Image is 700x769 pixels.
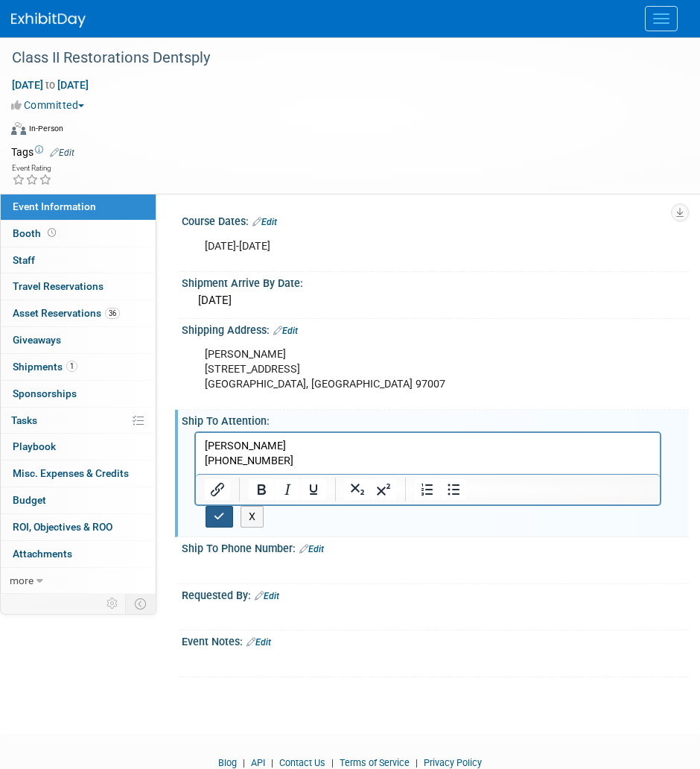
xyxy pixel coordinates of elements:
a: ROI, Objectives & ROO [1,514,156,540]
a: Edit [255,591,279,601]
div: Ship To Attention: [182,410,689,428]
button: Bold [249,479,274,500]
a: Shipments1 [1,354,156,380]
button: X [241,506,264,528]
button: Subscript [345,479,370,500]
span: Playbook [13,440,56,452]
img: Format-Inperson.png [11,122,26,134]
button: Underline [301,479,326,500]
div: Event Notes: [182,630,689,650]
a: Edit [299,544,324,554]
span: Travel Reservations [13,280,104,292]
a: Sponsorships [1,381,156,407]
button: Numbered list [415,479,440,500]
a: Terms of Service [340,757,410,768]
span: 1 [66,361,77,372]
span: Tasks [11,414,37,426]
div: Event Rating [12,165,52,172]
a: Asset Reservations36 [1,300,156,326]
td: Tags [11,145,74,159]
div: Class II Restorations Dentsply [7,45,670,72]
button: Superscript [371,479,396,500]
a: Staff [1,247,156,273]
span: Attachments [13,548,72,560]
a: Attachments [1,541,156,567]
a: API [251,757,265,768]
span: Event Information [13,200,96,212]
span: Asset Reservations [13,307,120,319]
span: | [328,757,337,768]
a: Giveaways [1,327,156,353]
a: Misc. Expenses & Credits [1,461,156,487]
a: Edit [252,217,277,227]
button: Italic [275,479,300,500]
span: 36 [105,308,120,319]
span: [DATE] [DATE] [11,78,89,92]
td: Toggle Event Tabs [126,594,156,613]
td: Personalize Event Tab Strip [100,594,126,613]
a: more [1,568,156,594]
span: to [43,79,57,91]
button: Insert/edit link [205,479,230,500]
a: Tasks [1,408,156,434]
div: Shipment Arrive By Date: [182,272,689,291]
button: Bullet list [441,479,466,500]
a: Edit [246,637,271,648]
span: | [412,757,421,768]
div: In-Person [28,123,63,134]
span: | [239,757,249,768]
a: Edit [273,326,298,336]
div: [DATE] [193,289,678,312]
a: Privacy Policy [424,757,482,768]
span: Booth not reserved yet [45,227,59,238]
div: Course Dates: [182,210,689,230]
span: Booth [13,227,59,239]
div: Shipping Address: [182,319,689,338]
a: Travel Reservations [1,273,156,300]
span: ROI, Objectives & ROO [13,521,112,533]
span: Staff [13,254,35,266]
div: Requested By: [182,584,689,604]
iframe: Rich Text Area [196,433,660,474]
span: | [267,757,277,768]
span: Budget [13,494,46,506]
a: Event Information [1,194,156,220]
a: Contact Us [279,757,325,768]
a: Edit [50,148,74,158]
img: ExhibitDay [11,13,86,28]
span: more [10,575,34,586]
span: Misc. Expenses & Credits [13,467,129,479]
a: Budget [1,487,156,513]
button: Menu [645,6,678,31]
div: [PERSON_NAME] [STREET_ADDRESS] [GEOGRAPHIC_DATA], [GEOGRAPHIC_DATA] 97007 [194,340,661,399]
button: Committed [11,98,90,113]
a: Playbook [1,434,156,460]
div: Ship To Phone Number: [182,537,689,557]
a: Booth [1,221,156,247]
div: [DATE]-[DATE] [194,232,661,262]
span: Sponsorships [13,387,77,399]
span: Giveaways [13,334,61,346]
div: Event Format [11,120,681,142]
a: Blog [218,757,237,768]
span: Shipments [13,361,77,373]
